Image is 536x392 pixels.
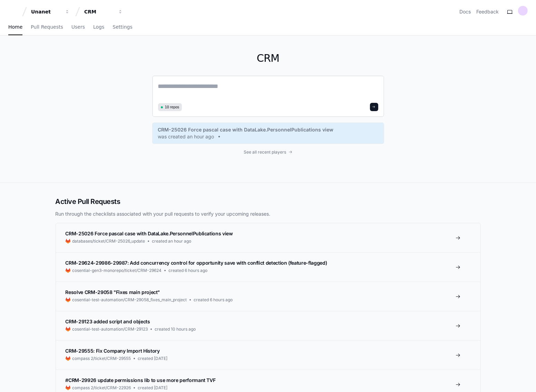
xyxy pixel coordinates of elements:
[165,105,179,110] span: 10 repos
[56,282,480,311] a: Resolve CRM-29058 "Fixes main project"cosential-test-automation/CRM-29058_fixes_main_projectcreat...
[71,25,85,29] span: Users
[8,25,22,29] span: Home
[152,238,192,244] span: created an hour ago
[66,260,327,266] span: CRM-29624-29986-29987: Add concurrency control for opportunity save with conflict detection (feat...
[152,149,384,155] a: See all recent players
[138,385,168,391] span: created [DATE]
[56,311,480,340] a: CRM-29123 added script and objectscosential-test-automation/CRM-29123created 10 hours ago
[72,356,131,361] span: compass 2/ticket/CRM-29555
[169,268,208,273] span: created 6 hours ago
[244,149,286,155] span: See all recent players
[71,19,85,35] a: Users
[66,289,160,295] span: Resolve CRM-29058 "Fixes main project"
[72,238,145,244] span: databases/ticket/CRM-25026_update
[113,25,132,29] span: Settings
[31,19,63,35] a: Pull Requests
[84,8,114,15] div: CRM
[72,268,162,273] span: cosential-gen3-monorepo/ticket/CRM-29624
[66,348,160,354] span: CRM-29555: Fix Company Import History
[31,25,63,29] span: Pull Requests
[152,52,384,65] h1: CRM
[56,210,481,217] p: Run through the checklists associated with your pull requests to verify your upcoming releases.
[28,6,72,18] button: Unanet
[158,126,378,140] a: CRM-25026 Force pascal case with DataLake.PersonnelPublications viewwas created an hour ago
[158,133,214,140] span: was created an hour ago
[476,8,499,15] button: Feedback
[66,231,233,236] span: CRM-25026 Force pascal case with DataLake.PersonnelPublications view
[56,340,480,370] a: CRM-29555: Fix Company Import Historycompass 2/ticket/CRM-29555created [DATE]
[81,6,126,18] button: CRM
[459,8,471,15] a: Docs
[138,356,168,361] span: created [DATE]
[72,385,131,391] span: compass 2/ticket/CRM-22926
[8,19,22,35] a: Home
[93,19,104,35] a: Logs
[93,25,104,29] span: Logs
[56,197,481,206] h2: Active Pull Requests
[66,377,216,383] span: #CRM-29926 update permissions lib to use more performant TVF
[194,297,233,303] span: created 6 hours ago
[72,326,148,332] span: cosential-test-automation/CRM-29123
[56,252,480,282] a: CRM-29624-29986-29987: Add concurrency control for opportunity save with conflict detection (feat...
[31,8,61,15] div: Unanet
[158,126,334,133] span: CRM-25026 Force pascal case with DataLake.PersonnelPublications view
[113,19,132,35] a: Settings
[72,297,187,303] span: cosential-test-automation/CRM-29058_fixes_main_project
[56,223,480,252] a: CRM-25026 Force pascal case with DataLake.PersonnelPublications viewdatabases/ticket/CRM-25026_up...
[155,326,196,332] span: created 10 hours ago
[66,318,150,324] span: CRM-29123 added script and objects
